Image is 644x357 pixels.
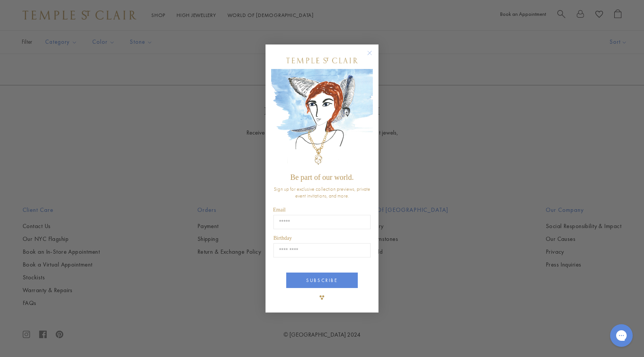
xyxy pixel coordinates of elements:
span: Be part of our world. [290,173,354,181]
span: Sign up for exclusive collection previews, private event invitations, and more. [274,185,370,199]
span: Email [273,207,285,213]
button: Close dialog [369,52,378,61]
input: Email [273,215,371,229]
iframe: Gorgias live chat messenger [606,322,636,349]
img: c4a9eb12-d91a-4d4a-8ee0-386386f4f338.jpeg [271,69,373,170]
img: Temple St. Clair [286,58,358,63]
span: Birthday [273,235,292,241]
img: TSC [314,290,330,305]
button: SUBSCRIBE [286,273,358,288]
